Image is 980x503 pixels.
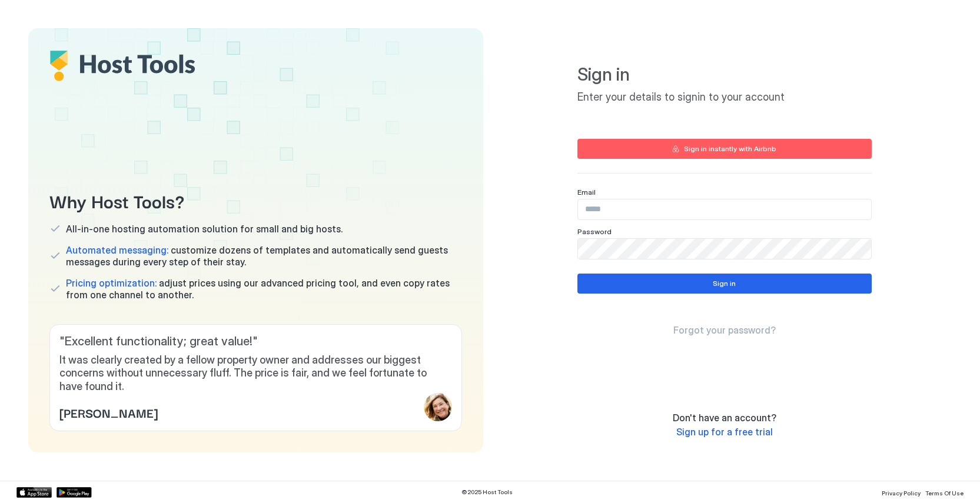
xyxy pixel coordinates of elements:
[16,487,52,498] a: App Store
[66,223,343,235] span: All-in-one hosting automation solution for small and big hosts.
[59,334,452,349] span: " Excellent functionality; great value! "
[882,486,921,498] a: Privacy Policy
[461,488,513,496] span: © 2025 Host Tools
[684,144,776,154] div: Sign in instantly with Airbnb
[66,244,462,268] span: customize dozens of templates and automatically send guests messages during every step of their s...
[577,64,872,86] span: Sign in
[66,244,168,256] span: Automated messaging:
[57,487,92,498] a: Google Play Store
[577,188,596,196] span: Email
[925,486,964,498] a: Terms Of Use
[713,278,736,289] div: Sign in
[676,426,773,438] span: Sign up for a free trial
[577,139,872,159] button: Sign in instantly with Airbnb
[66,277,462,301] span: adjust prices using our advanced pricing tool, and even copy rates from one channel to another.
[49,187,462,214] span: Why Host Tools?
[676,426,773,438] a: Sign up for a free trial
[673,324,776,337] a: Forgot your password?
[578,239,871,259] input: Input Field
[673,324,776,336] span: Forgot your password?
[59,404,158,421] span: [PERSON_NAME]
[59,354,452,394] span: It was clearly created by a fellow property owner and addresses our biggest concerns without unne...
[66,277,157,289] span: Pricing optimization:
[577,91,872,104] span: Enter your details to signin to your account
[424,393,452,421] div: profile
[577,274,872,294] button: Sign in
[673,412,776,424] span: Don't have an account?
[577,227,612,236] span: Password
[882,489,921,497] span: Privacy Policy
[925,489,964,497] span: Terms Of Use
[578,199,871,219] input: Input Field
